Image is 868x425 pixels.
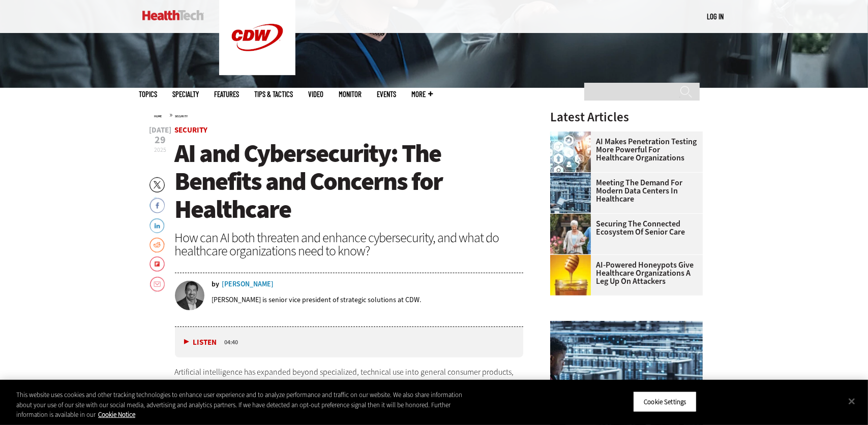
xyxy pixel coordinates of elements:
img: jar of honey with a honey dipper [550,255,591,296]
div: This website uses cookies and other tracking technologies to enhance user experience and to analy... [16,390,477,420]
h3: Latest Articles [550,111,703,123]
img: engineer with laptop overlooking data center [550,173,591,213]
a: AI Makes Penetration Testing More Powerful for Healthcare Organizations [550,138,697,162]
a: Security [175,125,208,135]
div: » [155,111,524,119]
a: Video [309,90,324,98]
span: More [412,90,433,98]
span: AI and Cybersecurity: The Benefits and Concerns for Healthcare [175,137,443,226]
span: Topics [139,90,158,98]
a: More information about your privacy [98,410,135,419]
a: MonITor [339,90,362,98]
span: 29 [149,135,172,145]
a: jar of honey with a honey dipper [550,255,596,263]
div: media player [175,327,524,357]
button: Listen [184,339,217,346]
div: User menu [707,11,724,22]
a: Meeting the Demand for Modern Data Centers in Healthcare [550,179,697,203]
a: Security [175,114,188,118]
a: Healthcare and hacking concept [550,132,596,140]
button: Close [841,390,863,412]
a: nurse walks with senior woman through a garden [550,214,596,222]
a: CDW [219,67,295,78]
span: 2025 [155,146,167,154]
a: Tips & Tactics [255,90,293,98]
a: Securing the Connected Ecosystem of Senior Care [550,220,697,236]
p: Artificial intelligence has expanded beyond specialized, technical use into general consumer prod... [175,366,524,391]
button: Cookie Settings [633,391,697,412]
a: Features [215,90,240,98]
a: Home [155,114,162,118]
p: [PERSON_NAME] is senior vice president of strategic solutions at CDW. [212,295,422,305]
img: nurse walks with senior woman through a garden [550,214,591,254]
div: How can AI both threaten and enhance cybersecurity, and what do healthcare organizations need to ... [175,231,524,257]
img: Healthcare and hacking concept [550,132,591,172]
span: [DATE] [149,126,172,134]
a: engineer with laptop overlooking data center [550,173,596,181]
img: Imran Salim [175,281,204,310]
a: AI-Powered Honeypots Give Healthcare Organizations a Leg Up on Attackers [550,261,697,285]
img: Home [142,10,204,20]
span: Specialty [173,90,199,98]
span: by [212,281,220,288]
a: [PERSON_NAME] [222,281,274,288]
a: Log in [707,12,724,21]
a: Events [377,90,397,98]
div: duration [223,338,246,347]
